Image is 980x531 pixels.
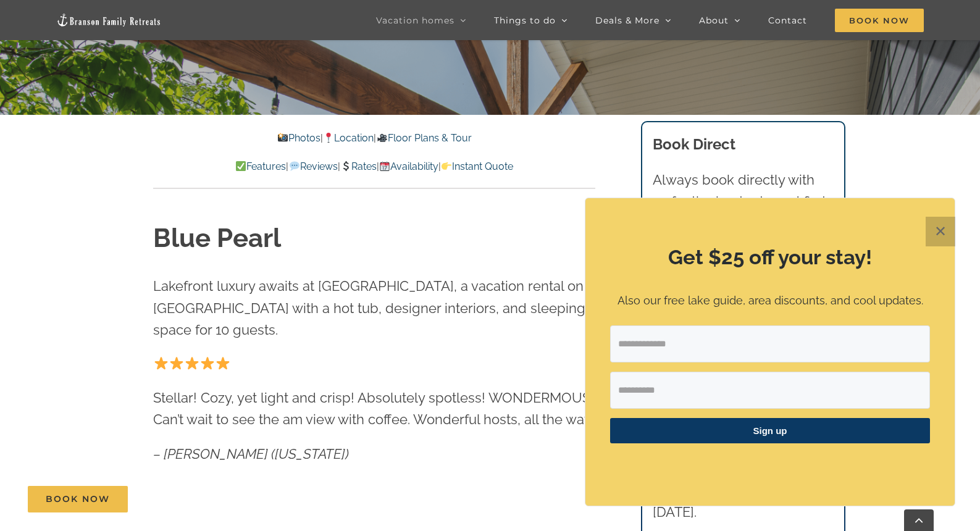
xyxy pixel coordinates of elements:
[768,16,807,25] span: Contact
[290,161,299,171] img: 💬
[153,159,595,175] p: | | | |
[56,13,161,27] img: Branson Family Retreats Logo
[277,132,320,144] a: Photos
[379,161,438,172] a: Availability
[170,356,183,370] img: ⭐️
[324,133,333,143] img: 📍
[835,9,924,32] span: Book Now
[441,161,513,172] a: Instant Quote
[340,161,377,172] a: Rates
[185,356,199,370] img: ⭐️
[154,356,168,370] img: ⭐️
[610,459,930,472] p: ​
[595,16,660,25] span: Deals & More
[699,16,729,25] span: About
[376,16,454,25] span: Vacation homes
[380,161,390,171] img: 📆
[442,161,451,171] img: 👉
[494,16,556,25] span: Things to do
[653,169,833,235] p: Always book directly with us for the best rate and first dibs on the best dates.
[653,133,833,156] h3: Book Direct
[376,132,471,144] a: Floor Plans & Tour
[278,133,288,143] img: 📸
[323,132,374,144] a: Location
[153,387,595,430] p: Stellar! Cozy, yet light and crisp! Absolutely spotless! WONDERMOUS! Can’t wait to see the am vie...
[610,372,930,409] input: First Name
[46,494,110,504] span: Book Now
[610,325,930,362] input: Email Address
[926,217,955,246] button: Close
[610,418,930,443] button: Sign up
[288,161,337,172] a: Reviews
[341,161,351,171] img: 💲
[236,161,246,171] img: ✅
[610,292,930,310] p: Also our free lake guide, area discounts, and cool updates.
[216,356,230,370] img: ⭐️
[153,220,595,257] h1: Blue Pearl
[28,486,128,512] a: Book Now
[153,446,349,462] em: – [PERSON_NAME] ([US_STATE])
[377,133,387,143] img: 🎥
[153,130,595,146] p: | |
[153,278,585,337] span: Lakefront luxury awaits at [GEOGRAPHIC_DATA], a vacation rental on [GEOGRAPHIC_DATA] with a hot t...
[235,161,286,172] a: Features
[610,243,930,272] h2: Get $25 off your stay!
[201,356,214,370] img: ⭐️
